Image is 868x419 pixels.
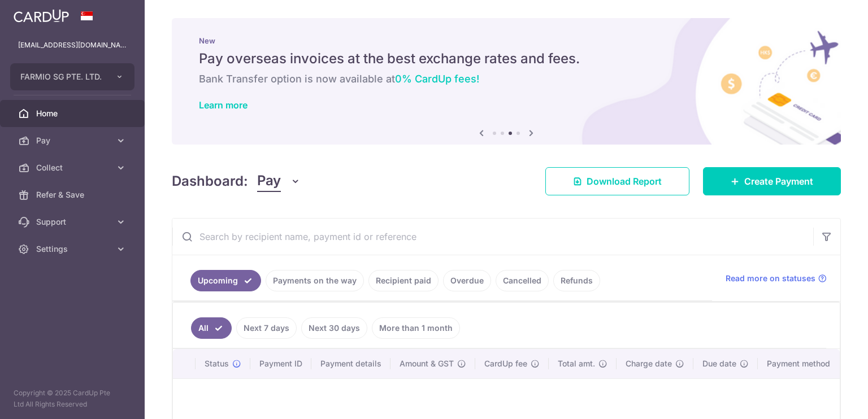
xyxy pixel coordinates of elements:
[703,167,841,195] a: Create Payment
[726,273,827,284] a: Read more on statuses
[36,108,111,119] span: Home
[558,358,595,369] span: Total amt.
[553,270,600,291] a: Refunds
[545,167,689,195] a: Download Report
[18,40,127,51] p: [EMAIL_ADDRESS][DOMAIN_NAME]
[14,9,69,23] img: CardUp
[36,135,111,146] span: Pay
[484,358,527,369] span: CardUp fee
[250,349,311,378] th: Payment ID
[172,18,841,145] img: International Invoice Banner
[301,317,367,339] a: Next 30 days
[199,50,814,68] h5: Pay overseas invoices at the best exchange rates and fees.
[236,317,297,339] a: Next 7 days
[744,174,813,188] span: Create Payment
[587,174,662,188] span: Download Report
[726,273,815,284] span: Read more on statuses
[36,162,111,173] span: Collect
[199,99,248,111] a: Learn more
[443,270,491,291] a: Overdue
[190,270,261,291] a: Upcoming
[10,63,134,90] button: FARMIO SG PTE. LTD.
[172,219,813,255] input: Search by recipient name, payment id or reference
[257,171,281,192] span: Pay
[199,72,814,86] h6: Bank Transfer option is now available at
[172,171,248,191] h4: Dashboard:
[368,270,439,291] a: Recipient paid
[36,189,111,200] span: Refer & Save
[311,349,390,378] th: Payment details
[400,358,454,369] span: Amount & GST
[372,317,460,339] a: More than 1 month
[266,270,364,291] a: Payments on the way
[702,358,736,369] span: Due date
[36,243,111,255] span: Settings
[205,358,229,369] span: Status
[758,349,844,378] th: Payment method
[796,385,857,413] iframe: Opens a widget where you can find more information
[191,317,232,339] a: All
[199,36,814,45] p: New
[496,270,549,291] a: Cancelled
[395,73,479,85] span: 0% CardUp fees!
[36,216,111,228] span: Support
[20,71,104,82] span: FARMIO SG PTE. LTD.
[257,171,301,192] button: Pay
[626,358,672,369] span: Charge date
